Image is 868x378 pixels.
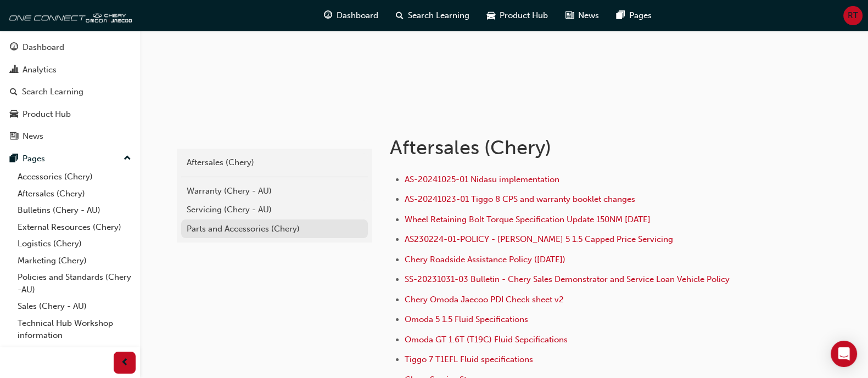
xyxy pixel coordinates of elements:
[13,235,136,252] a: Logistics (Chery)
[13,344,136,361] a: User changes
[13,185,136,202] a: Aftersales (Chery)
[500,9,548,22] span: Product Hub
[324,9,332,22] span: guage-icon
[23,64,57,76] div: Analytics
[478,4,557,27] a: car-iconProduct Hub
[10,154,18,164] span: pages-icon
[405,335,568,345] a: Omoda GT 1.6T (T19C) Fluid Sepcifications
[337,9,378,22] span: Dashboard
[4,35,136,149] button: DashboardAnalyticsSearch LearningProduct HubNews
[10,110,18,120] span: car-icon
[4,149,136,169] button: Pages
[4,60,136,80] a: Analytics
[13,315,136,344] a: Technical Hub Workshop information
[23,41,64,54] div: Dashboard
[13,298,136,315] a: Sales (Chery - AU)
[13,269,136,298] a: Policies and Standards (Chery -AU)
[10,87,18,97] span: search-icon
[390,136,750,160] h1: Aftersales (Chery)
[181,182,368,201] a: Warranty (Chery - AU)
[22,86,83,98] div: Search Learning
[23,108,71,121] div: Product Hub
[843,6,863,25] button: RT
[578,9,599,22] span: News
[565,9,574,22] span: news-icon
[124,151,131,166] span: up-icon
[4,37,136,58] a: Dashboard
[10,132,18,142] span: news-icon
[629,9,652,22] span: Pages
[4,126,136,146] a: News
[405,274,730,284] a: SS-20231031-03 Bulletin - Chery Sales Demonstrator and Service Loan Vehicle Policy
[387,4,478,27] a: search-iconSearch Learning
[181,153,368,172] a: Aftersales (Chery)
[187,185,362,198] div: Warranty (Chery - AU)
[13,252,136,269] a: Marketing (Chery)
[121,356,129,370] span: prev-icon
[23,153,45,165] div: Pages
[405,255,565,264] a: Chery Roadside Assistance Policy ([DATE])
[10,43,18,53] span: guage-icon
[405,174,559,184] a: AS-20241025-01 Nidasu implementation
[405,215,651,224] a: Wheel Retaining Bolt Torque Specification Update 150NM [DATE]
[187,223,362,235] div: Parts and Accessories (Chery)
[10,65,18,75] span: chart-icon
[831,341,857,367] div: Open Intercom Messenger
[405,194,635,204] a: AS-20241023-01 Tiggo 8 CPS and warranty booklet changes
[408,9,469,22] span: Search Learning
[405,295,564,304] a: Chery Omoda Jaecoo PDI Check sheet v2
[23,130,43,143] div: News
[315,4,387,27] a: guage-iconDashboard
[848,9,858,22] span: RT
[13,219,136,236] a: External Resources (Chery)
[5,4,132,26] img: oneconnect
[13,168,136,185] a: Accessories (Chery)
[181,219,368,239] a: Parts and Accessories (Chery)
[405,314,528,324] a: Omoda 5 1.5 Fluid Specifications
[187,156,362,169] div: Aftersales (Chery)
[4,104,136,125] a: Product Hub
[405,234,673,244] a: AS230224-01-POLICY - [PERSON_NAME] 5 1.5 Capped Price Servicing
[487,9,495,22] span: car-icon
[608,4,660,27] a: pages-iconPages
[181,200,368,219] a: Servicing (Chery - AU)
[4,82,136,102] a: Search Learning
[13,202,136,219] a: Bulletins (Chery - AU)
[557,4,608,27] a: news-iconNews
[617,9,625,22] span: pages-icon
[396,9,404,22] span: search-icon
[405,354,533,364] a: Tiggo 7 T1EFL Fluid specifications
[187,204,362,216] div: Servicing (Chery - AU)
